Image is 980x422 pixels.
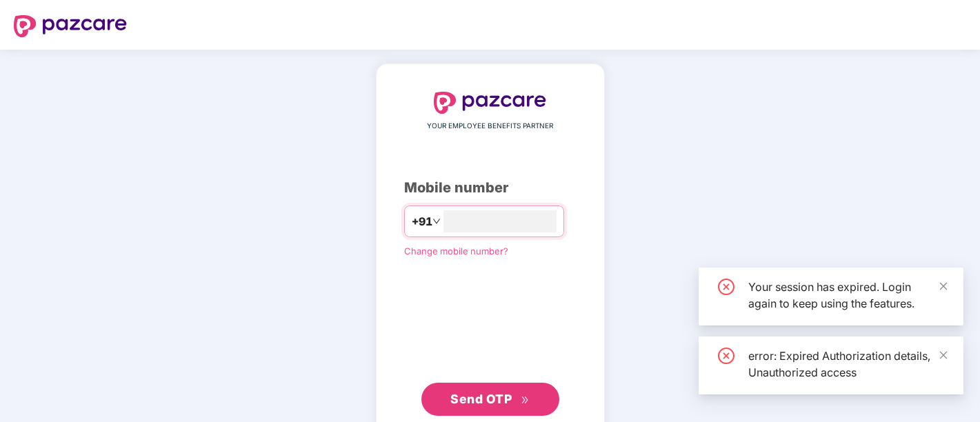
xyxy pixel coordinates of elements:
[434,92,547,114] img: logo
[748,348,947,381] div: error: Expired Authorization details, Unauthorized access
[432,217,441,225] span: down
[748,279,947,312] div: Your session has expired. Login again to keep using the features.
[421,383,559,416] button: Send OTPdouble-right
[450,392,512,406] span: Send OTP
[718,279,734,295] span: close-circle
[939,281,948,291] span: close
[939,350,948,360] span: close
[404,177,577,199] div: Mobile number
[404,245,508,257] a: Change mobile number?
[521,396,530,405] span: double-right
[14,15,127,37] img: logo
[718,348,734,364] span: close-circle
[427,121,553,132] span: YOUR EMPLOYEE BENEFITS PARTNER
[412,213,432,230] span: +91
